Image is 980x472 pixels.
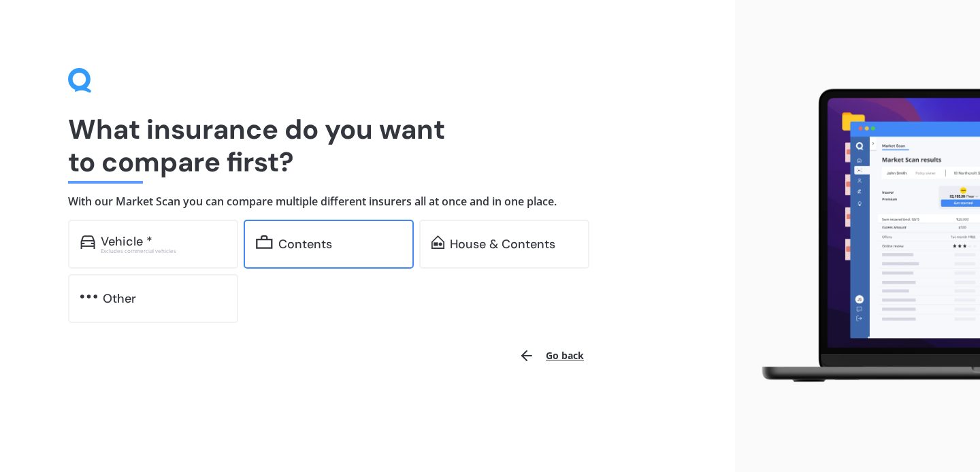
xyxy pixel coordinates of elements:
[68,113,667,178] h1: What insurance do you want to compare first?
[256,235,273,249] img: content.01f40a52572271636b6f.svg
[450,237,555,251] div: House & Contents
[101,235,152,248] div: Vehicle *
[746,82,980,390] img: laptop.webp
[80,290,97,303] img: other.81dba5aafe580aa69f38.svg
[68,195,667,209] h4: With our Market Scan you can compare multiple different insurers all at once and in one place.
[103,292,136,305] div: Other
[278,237,332,251] div: Contents
[510,339,592,372] button: Go back
[101,248,226,254] div: Excludes commercial vehicles
[431,235,444,249] img: home-and-contents.b802091223b8502ef2dd.svg
[80,235,95,249] img: car.f15378c7a67c060ca3f3.svg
